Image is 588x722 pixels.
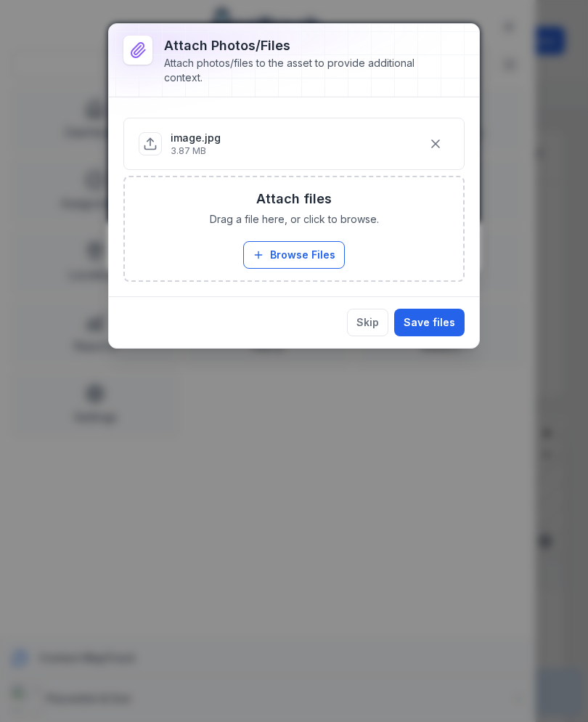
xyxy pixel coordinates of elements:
[171,131,221,145] p: image.jpg
[164,56,441,85] div: Attach photos/files to the asset to provide additional context.
[347,309,388,336] button: Skip
[164,36,441,56] h3: Attach photos/files
[256,189,332,209] h3: Attach files
[171,145,221,157] p: 3.87 MB
[394,309,465,336] button: Save files
[210,212,379,227] span: Drag a file here, or click to browse.
[243,241,345,269] button: Browse Files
